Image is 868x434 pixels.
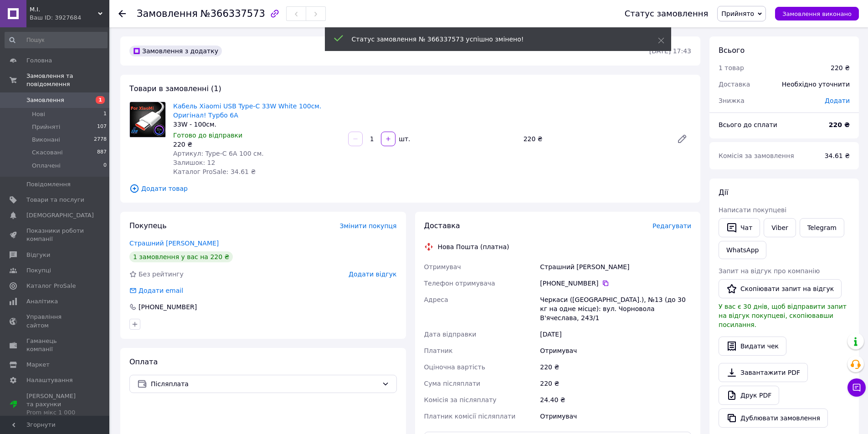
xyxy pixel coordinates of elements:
button: Видати чек [719,337,786,356]
a: Завантажити PDF [719,363,808,382]
div: Черкаси ([GEOGRAPHIC_DATA].), №13 (до 30 кг на одне місце): вул. Чорновола В'ячеслава, 243/1 [538,291,693,326]
span: 2778 [94,136,107,144]
img: Кабель Xiaomi USB Type-C 33W White 100см. Оригінал! Турбо 6A [130,102,165,137]
button: Замовлення виконано [775,7,859,20]
span: Повідомлення [26,180,71,189]
span: Налаштування [26,376,73,384]
input: Пошук [5,32,108,48]
div: 220 ₴ [173,140,341,149]
div: Статус замовлення [625,9,709,18]
div: 220 ₴ [538,375,693,392]
span: Показники роботи компанії [26,227,84,243]
span: Платник [424,347,453,354]
span: Змінити покупця [340,222,397,230]
span: Доставка [424,221,460,230]
span: [DEMOGRAPHIC_DATA] [26,211,94,220]
span: Покупці [26,266,51,275]
span: Написати покупцеві [719,206,786,214]
span: Адреса [424,296,448,303]
b: 220 ₴ [829,121,850,128]
div: 33W - 100см. [173,120,341,129]
span: Без рейтингу [139,271,184,278]
div: Отримувач [538,408,693,424]
span: Всього [719,46,745,55]
div: Нова Пошта (платна) [436,242,512,251]
span: Замовлення виконано [782,10,852,17]
span: Артикул: Type-C 6A 100 см. [173,150,264,157]
a: Кабель Xiaomi USB Type-C 33W White 100см. Оригінал! Турбо 6A [173,102,321,119]
span: Маркет [26,361,50,369]
div: Статус замовлення № 366337573 успішно змінено! [352,35,635,44]
span: Замовлення [26,96,64,104]
span: Редагувати [652,222,691,230]
span: Товари в замовленні (1) [129,84,221,93]
span: Оплачені [32,162,61,170]
span: Залишок: 12 [173,159,215,166]
span: Нові [32,110,45,118]
a: WhatsApp [719,241,766,259]
a: Друк PDF [719,386,779,405]
div: 1 замовлення у вас на 220 ₴ [129,251,233,262]
button: Чат з покупцем [847,378,866,397]
span: Головна [26,56,52,65]
span: Комісія за замовлення [719,152,794,159]
span: М.І. [30,5,98,14]
span: Аналітика [26,297,58,306]
div: [PHONE_NUMBER] [138,302,198,311]
div: Повернутися назад [118,9,126,18]
a: Страшний [PERSON_NAME] [129,240,219,247]
a: Редагувати [673,130,691,148]
span: Доставка [719,81,750,88]
div: Отримувач [538,342,693,359]
span: Виконані [32,136,60,144]
span: Управління сайтом [26,313,84,329]
span: 0 [103,162,107,170]
button: Дублювати замовлення [719,408,828,428]
span: Знижка [719,97,745,104]
span: Додати товар [129,184,691,194]
span: Товари та послуги [26,196,84,204]
div: шт. [396,134,411,143]
span: Післяплата [151,379,378,389]
span: Додати відгук [349,271,396,278]
div: [PHONE_NUMBER] [540,279,691,288]
span: 1 [103,110,107,118]
span: 107 [97,123,107,131]
span: Відгуки [26,251,50,259]
span: Прийняті [32,123,60,131]
span: №366337573 [200,8,265,19]
span: Платник комісії післяплати [424,413,516,420]
span: 887 [97,148,107,157]
div: Замовлення з додатку [129,46,222,56]
span: Каталог ProSale [26,282,76,290]
a: Telegram [800,218,844,237]
span: Гаманець компанії [26,337,84,353]
span: 1 [96,96,105,104]
a: Viber [764,218,796,237]
span: Дата відправки [424,331,477,338]
button: Скопіювати запит на відгук [719,279,842,298]
button: Чат [719,218,760,237]
div: 220 ₴ [538,359,693,375]
div: Додати email [138,286,184,295]
span: Телефон отримувача [424,280,495,287]
div: [DATE] [538,326,693,342]
span: Скасовані [32,148,63,157]
span: Каталог ProSale: 34.61 ₴ [173,168,256,175]
div: Ваш ID: 3927684 [30,14,109,22]
span: Оціночна вартість [424,363,485,371]
div: Страшний [PERSON_NAME] [538,259,693,275]
div: Prom мікс 1 000 [26,408,84,417]
div: 24.40 ₴ [538,392,693,408]
span: Дії [719,188,728,197]
span: Отримувач [424,263,461,271]
div: 220 ₴ [831,63,850,72]
div: 220 ₴ [520,133,669,145]
div: Необхідно уточнити [776,74,855,94]
span: 34.61 ₴ [825,152,850,159]
span: Прийнято [721,10,754,17]
span: Готово до відправки [173,132,242,139]
span: Сума післяплати [424,380,481,387]
span: Замовлення та повідомлення [26,72,109,88]
span: 1 товар [719,64,744,71]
